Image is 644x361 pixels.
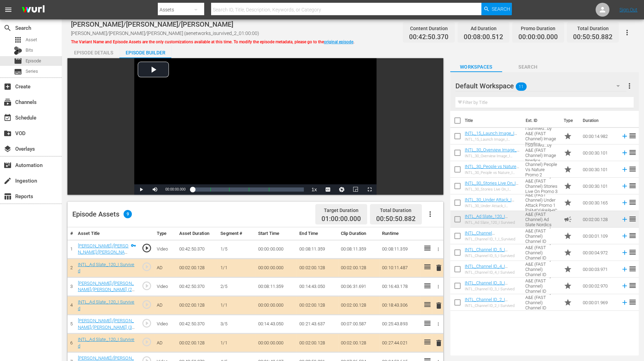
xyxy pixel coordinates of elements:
svg: Add to Episode [621,215,628,223]
td: 4 [67,296,75,315]
span: Promo [564,165,572,174]
td: Video [154,315,176,334]
a: INTL_Channel ID_1_I_Survived [465,230,495,241]
td: 1/1 [218,296,255,315]
td: 00:00:30.165 [580,194,618,211]
span: [PERSON_NAME]/[PERSON_NAME]/[PERSON_NAME] [71,20,233,28]
span: Promo [564,298,572,307]
td: 00:02:00.128 [338,334,379,352]
td: 1/1 [218,258,255,277]
span: 00:50:50.882 [376,215,416,223]
td: 00:00:00.000 [255,258,297,277]
span: Search [492,3,510,15]
th: Ext. ID [521,111,560,130]
td: 00:42:50.370 [176,240,218,258]
td: 00:14:43.050 [255,315,297,334]
td: 00:00:30.101 [580,178,618,194]
button: delete [435,300,443,310]
a: [PERSON_NAME]/[PERSON_NAME]/[PERSON_NAME] (1/5) [78,243,129,261]
span: play_circle_outline [142,243,152,253]
td: 00:00:30.101 [580,144,618,161]
a: INTL_Channel ID_5_I Survived [465,247,508,257]
div: INTL_Channel ID_5_I Survived [465,254,520,258]
td: I Survived...by A&E (FAST Channel) Image Nordics [523,144,561,161]
a: INTL_15_Launch Image_I Survived_Promo [465,131,517,141]
td: 00:00:14.982 [580,128,618,144]
td: I Survived...by A&E (FAST Channel) Channel ID Nordics [523,294,561,311]
th: Clip Duration [338,227,379,240]
a: INTL_Channel ID_2_I Survived [465,297,508,307]
span: reorder [628,198,637,206]
span: 00:00:00.000 [165,187,185,191]
a: INTL_30_Overview Image_I Survived_Promo [465,147,519,158]
span: Asset [26,36,37,43]
span: Ad [564,215,572,223]
a: INTL_Ad Slate_120_I Survived [465,214,508,224]
span: play_circle_outline [142,281,152,291]
td: 00:00:30.101 [580,161,618,178]
a: INTL_Ad Slate_120_I Survived [78,262,135,274]
td: 00:21:43.637 [297,315,338,334]
span: VOD [3,129,12,138]
td: I Survived...by A&E (FAST Channel) Stories Live On Promo 3 Nordics [523,178,561,194]
td: AD [154,334,176,352]
span: reorder [628,165,637,173]
span: reorder [628,215,637,223]
a: INTL_Channel ID_3_I Survived [465,280,508,291]
th: Runtime [379,227,420,240]
div: Episode Assets [72,210,132,218]
span: delete [435,264,443,272]
td: I Survived...by A&E (FAST Channel) Channel ID Nordics [523,278,561,294]
span: [PERSON_NAME]/[PERSON_NAME]/[PERSON_NAME] (aenetworks_isurvived_2_01:00:00) [71,30,259,36]
div: Target Duration [321,205,361,215]
span: Promo [564,282,572,290]
span: Search [3,24,12,32]
div: INTL_30_People vs Nature_I Survived_Promo [465,170,520,175]
span: Promo [564,199,572,207]
td: 00:42:50.370 [176,277,218,296]
td: 00:08:11.359 [297,240,338,258]
td: 00:25:43.893 [379,315,420,334]
td: 00:00:00.000 [255,334,297,352]
span: reorder [628,132,637,140]
button: Search [481,3,512,15]
span: play_circle_outline [142,337,152,347]
span: reorder [628,231,637,240]
button: Captions [321,184,335,195]
span: play_circle_outline [142,318,152,328]
div: INTL_15_Launch Image_I Survived_Promo [465,137,520,142]
a: [PERSON_NAME]/[PERSON_NAME]/[PERSON_NAME] (2/5) [78,281,135,299]
a: INTL_30_People vs Nature_I Survived_Promo [465,164,519,174]
div: INTL_Channel ID_4_I Survived [465,270,520,275]
div: Episode Builder [119,44,171,61]
td: 00:08:11.359 [338,240,379,258]
span: Promo [564,232,572,240]
td: 2/5 [218,277,255,296]
a: INTL_Ad Slate_120_I Survived [78,299,135,311]
span: Channels [3,98,12,106]
div: Video Player [134,58,377,195]
div: Bits [14,46,22,55]
td: 00:00:03.971 [580,261,618,278]
td: 00:00:00.000 [255,296,297,315]
svg: Add to Episode [621,282,628,290]
td: 00:02:00.128 [176,258,218,277]
span: Series [26,68,38,75]
td: 00:00:02.970 [580,278,618,294]
div: INTL_30_Under Attack_I Survived_ Promo [465,204,520,208]
div: INTL_30_Stories Live On_I Survived_Promo [465,187,520,192]
span: delete [435,339,443,347]
th: Segment # [218,227,255,240]
button: Episode Builder [119,44,171,58]
td: 00:06:31.691 [338,277,379,296]
svg: Add to Episode [621,249,628,256]
button: Picture-in-Picture [349,184,363,195]
a: original episode [324,39,353,44]
th: Asset Title [75,227,139,240]
span: Workspaces [450,63,502,71]
svg: Add to Episode [621,299,628,306]
span: reorder [628,298,637,306]
td: 00:08:11.359 [255,277,297,296]
svg: Add to Episode [621,232,628,240]
span: play_circle_outline [142,262,152,272]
